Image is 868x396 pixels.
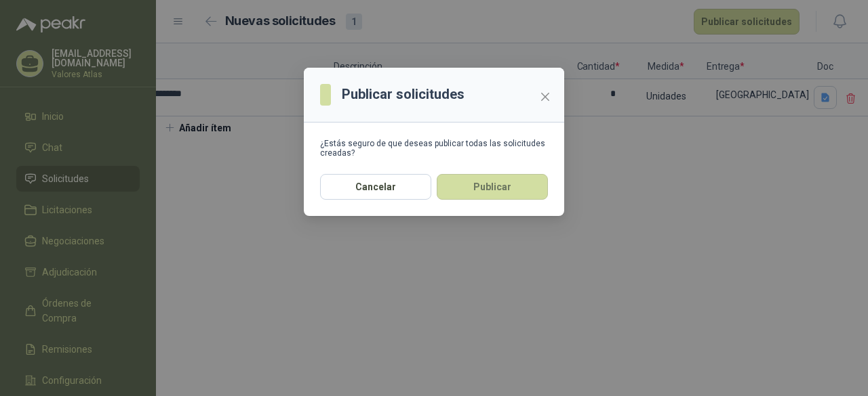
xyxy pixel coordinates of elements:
[540,91,551,102] span: close
[342,84,465,105] h3: Publicar solicitudes
[320,139,548,158] div: ¿Estás seguro de que deseas publicar todas las solicitudes creadas?
[320,174,431,200] button: Cancelar
[437,174,548,200] button: Publicar
[534,86,556,108] button: Close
